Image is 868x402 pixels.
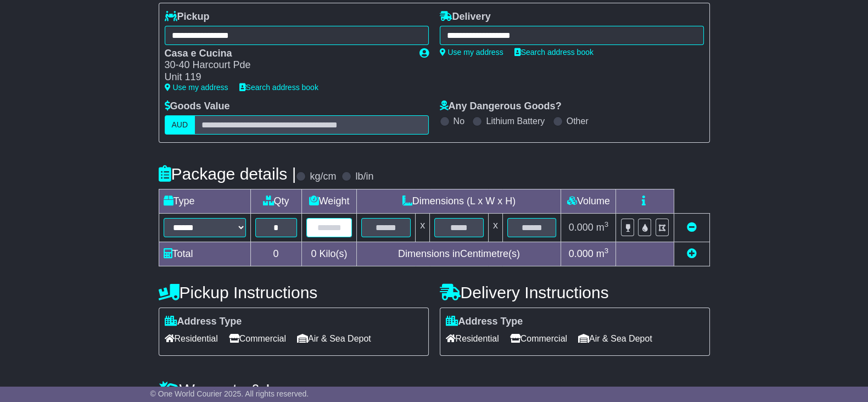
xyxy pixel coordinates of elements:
[440,283,710,302] h4: Delivery Instructions
[165,71,408,83] div: Unit 119
[687,248,697,259] a: Add new item
[165,11,210,23] label: Pickup
[488,213,502,242] td: x
[446,316,523,328] label: Address Type
[301,242,357,266] td: Kilo(s)
[604,247,609,255] sup: 3
[355,171,373,183] label: lb/in
[301,189,357,213] td: Weight
[687,222,697,233] a: Remove this item
[596,222,609,233] span: m
[165,48,408,60] div: Casa e Cucina
[569,222,593,233] span: 0.000
[311,248,316,259] span: 0
[440,48,503,57] a: Use my address
[159,283,429,302] h4: Pickup Instructions
[165,330,218,347] span: Residential
[596,248,609,259] span: m
[165,83,228,92] a: Use my address
[310,171,336,183] label: kg/cm
[510,330,567,347] span: Commercial
[239,83,318,92] a: Search address book
[250,242,301,266] td: 0
[159,189,250,213] td: Type
[250,189,301,213] td: Qty
[440,101,562,113] label: Any Dangerous Goods?
[514,48,593,57] a: Search address book
[165,316,242,328] label: Address Type
[578,330,652,347] span: Air & Sea Depot
[440,11,491,23] label: Delivery
[357,242,561,266] td: Dimensions in Centimetre(s)
[165,115,195,135] label: AUD
[569,248,593,259] span: 0.000
[159,381,710,399] h4: Warranty & Insurance
[486,116,545,126] label: Lithium Battery
[453,116,464,126] label: No
[446,330,499,347] span: Residential
[229,330,286,347] span: Commercial
[561,189,616,213] td: Volume
[416,213,430,242] td: x
[165,101,230,113] label: Goods Value
[604,220,609,228] sup: 3
[150,389,309,398] span: © One World Courier 2025. All rights reserved.
[357,189,561,213] td: Dimensions (L x W x H)
[165,59,408,71] div: 30-40 Harcourt Pde
[567,116,589,126] label: Other
[297,330,371,347] span: Air & Sea Depot
[159,242,250,266] td: Total
[159,165,296,183] h4: Package details |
